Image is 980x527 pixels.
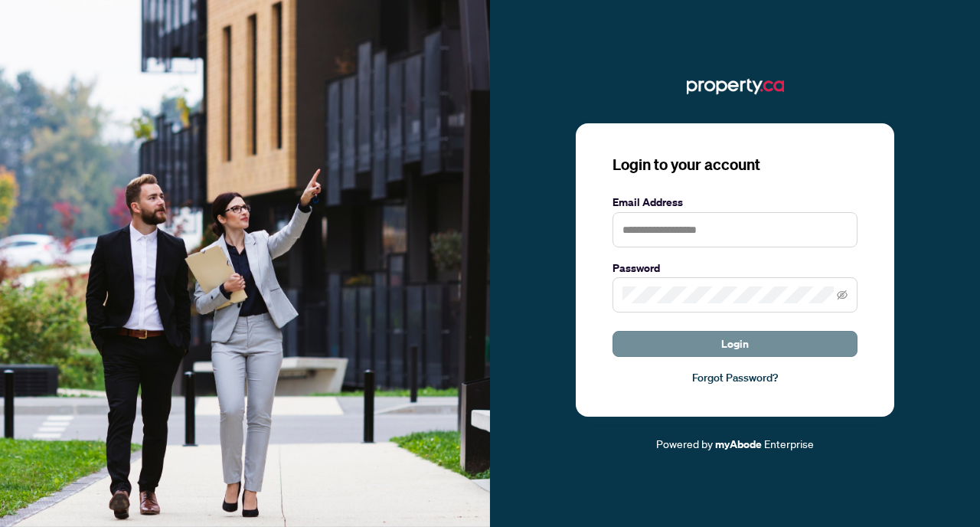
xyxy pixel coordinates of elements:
[656,437,713,450] span: Powered by
[764,437,814,450] span: Enterprise
[721,332,749,356] span: Login
[687,74,784,99] img: ma-logo
[612,154,857,175] h3: Login to your account
[715,436,762,453] a: myAbode
[612,369,857,386] a: Forgot Password?
[612,194,857,211] label: Email Address
[612,331,857,357] button: Login
[612,260,857,277] label: Password
[837,290,848,300] span: eye-invisible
